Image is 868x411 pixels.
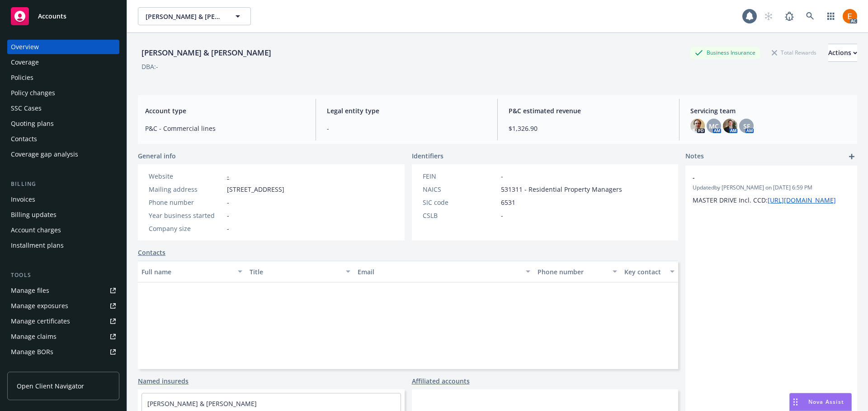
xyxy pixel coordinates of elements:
[624,267,665,277] div: Key contact
[138,248,165,257] a: Contacts
[501,171,503,181] span: -
[743,121,750,131] span: SF
[690,47,760,58] div: Business Insurance
[846,151,857,162] a: add
[412,376,470,386] a: Affiliated accounts
[759,7,778,25] a: Start snowing
[11,208,57,222] div: Billing updates
[17,381,84,391] span: Open Client Navigator
[423,171,497,181] div: FEIN
[7,238,119,253] a: Installment plans
[11,70,33,85] div: Policies
[11,283,49,298] div: Manage files
[146,12,224,21] span: [PERSON_NAME] & [PERSON_NAME]
[138,47,275,59] div: [PERSON_NAME] & [PERSON_NAME]
[7,101,119,115] a: SSC Cases
[7,40,119,54] a: Overview
[789,393,852,411] button: Nova Assist
[423,185,497,194] div: NAICS
[11,223,61,237] div: Account charges
[11,299,68,313] div: Manage exposures
[801,7,819,25] a: Search
[11,314,70,328] div: Manage certificates
[227,198,229,207] span: -
[723,119,737,133] img: photo
[538,267,607,277] div: Phone number
[227,185,284,194] span: [STREET_ADDRESS]
[501,211,503,220] span: -
[7,192,119,207] a: Invoices
[7,283,119,298] a: Manage files
[7,4,119,29] a: Accounts
[501,185,622,194] span: 531311 - Residential Property Managers
[145,124,305,133] span: P&C - Commercial lines
[423,211,497,220] div: CSLB
[138,151,176,161] span: General info
[11,86,55,100] div: Policy changes
[7,180,119,189] div: Billing
[149,185,223,194] div: Mailing address
[149,211,223,220] div: Year business started
[7,70,119,85] a: Policies
[11,101,42,115] div: SSC Cases
[690,106,850,115] span: Servicing team
[7,271,119,280] div: Tools
[509,106,668,115] span: P&C estimated revenue
[227,172,229,180] a: -
[149,224,223,233] div: Company size
[38,13,66,20] span: Accounts
[11,40,39,54] div: Overview
[138,376,189,386] a: Named insureds
[501,198,515,207] span: 6531
[7,345,119,359] a: Manage BORs
[7,86,119,100] a: Policy changes
[11,329,57,344] div: Manage claims
[7,55,119,69] a: Coverage
[327,124,486,133] span: -
[327,106,486,115] span: Legal entity type
[690,119,705,133] img: photo
[11,132,37,146] div: Contacts
[11,238,64,253] div: Installment plans
[693,195,850,205] p: MASTER DRIVE Incl. CCD:
[828,44,857,62] button: Actions
[843,9,857,23] img: photo
[7,314,119,328] a: Manage certificates
[142,267,232,277] div: Full name
[7,299,119,313] a: Manage exposures
[7,360,119,374] a: Summary of insurance
[780,7,798,25] a: Report a Bug
[227,224,229,233] span: -
[685,151,704,162] span: Notes
[138,261,246,282] button: Full name
[768,196,836,204] a: [URL][DOMAIN_NAME]
[149,171,223,181] div: Website
[7,223,119,237] a: Account charges
[11,55,39,69] div: Coverage
[358,267,520,277] div: Email
[790,393,801,411] div: Drag to move
[423,198,497,207] div: SIC code
[7,132,119,146] a: Contacts
[693,184,850,192] span: Updated by [PERSON_NAME] on [DATE] 6:59 PM
[138,7,251,25] button: [PERSON_NAME] & [PERSON_NAME]
[709,121,719,131] span: MC
[509,124,668,133] span: $1,326.90
[7,208,119,222] a: Billing updates
[693,173,826,182] span: -
[147,399,257,408] a: [PERSON_NAME] & [PERSON_NAME]
[412,151,443,161] span: Identifiers
[828,44,857,61] div: Actions
[227,211,229,220] span: -
[7,116,119,131] a: Quoting plans
[7,147,119,162] a: Coverage gap analysis
[149,198,223,207] div: Phone number
[685,166,857,212] div: -Updatedby [PERSON_NAME] on [DATE] 6:59 PMMASTER DRIVE Incl. CCD:[URL][DOMAIN_NAME]
[250,267,340,277] div: Title
[534,261,620,282] button: Phone number
[808,398,844,406] span: Nova Assist
[145,106,305,115] span: Account type
[11,192,35,207] div: Invoices
[767,47,821,58] div: Total Rewards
